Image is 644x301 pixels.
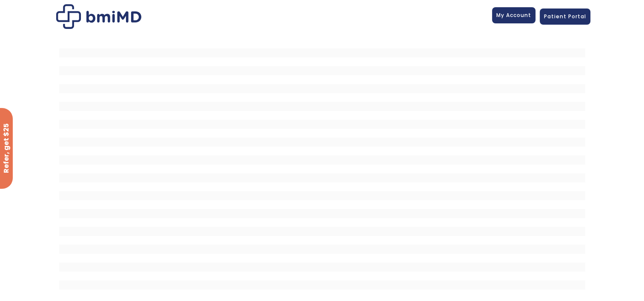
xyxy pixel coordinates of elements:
[56,4,141,29] img: Patient Messaging Portal
[544,13,586,20] span: Patient Portal
[496,11,531,19] span: My Account
[59,40,585,295] iframe: MDI Patient Messaging Portal
[492,7,535,23] a: My Account
[540,9,590,25] a: Patient Portal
